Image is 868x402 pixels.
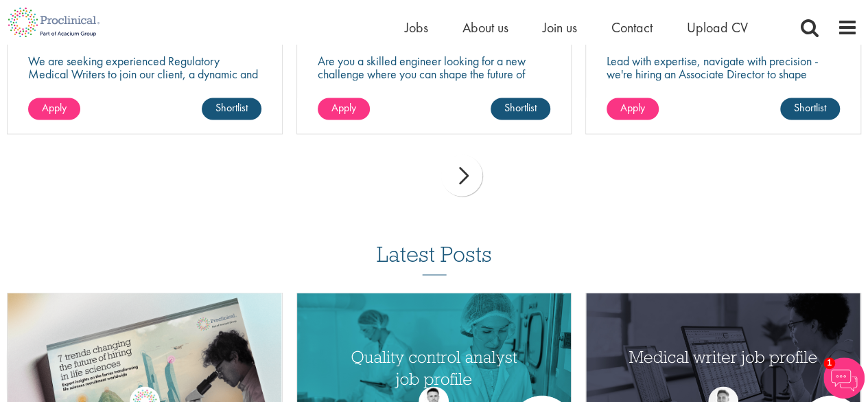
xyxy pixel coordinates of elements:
a: Shortlist [202,98,261,120]
span: Apply [331,100,356,115]
a: About us [462,19,508,36]
a: Apply [318,98,370,120]
img: Chatbot [823,357,865,399]
span: 1 [823,357,835,369]
a: Jobs [405,19,428,36]
p: Are you a skilled engineer looking for a new challenge where you can shape the future of healthca... [318,54,551,93]
a: Apply [28,98,80,120]
a: Contact [611,19,653,36]
a: Join us [543,19,577,36]
a: Shortlist [491,98,550,120]
h3: Latest Posts [377,242,492,275]
a: Apply [607,98,659,120]
a: Upload CV [687,19,748,36]
div: next [441,155,482,196]
p: We are seeking experienced Regulatory Medical Writers to join our client, a dynamic and growing b... [28,54,261,93]
span: Apply [42,100,67,115]
a: Shortlist [780,98,840,120]
span: Apply [620,100,645,115]
p: Lead with expertise, navigate with precision - we're hiring an Associate Director to shape regula... [607,54,840,107]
